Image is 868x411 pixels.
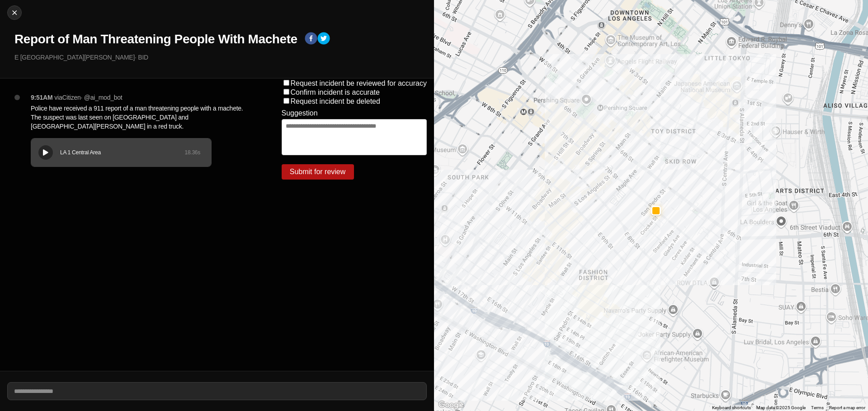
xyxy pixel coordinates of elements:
[282,164,354,180] button: Submit for review
[31,93,52,102] p: 9:51AM
[291,79,427,87] label: Request incident be reviewed for accuracy
[14,53,427,62] p: E [GEOGRAPHIC_DATA][PERSON_NAME] · BID
[712,405,751,411] button: Keyboard shortcuts
[54,93,122,102] p: via Citizen · @ ai_mod_bot
[60,149,184,156] div: LA 1 Central Area
[811,405,824,410] a: Terms (opens in new tab)
[436,399,466,411] a: Open this area in Google Maps (opens a new window)
[829,405,865,410] a: Report a map error
[317,32,330,46] button: twitter
[31,104,245,131] p: Police have received a 911 report of a man threatening people with a machete. The suspect was las...
[291,97,380,105] label: Request incident be deleted
[184,149,200,156] div: 18.36 s
[10,8,19,17] img: cancel
[14,31,297,47] h1: Report of Man Threatening People With Machete
[436,399,466,411] img: Google
[756,405,806,410] span: Map data ©2025 Google
[7,5,22,20] button: cancel
[305,32,317,46] button: facebook
[282,109,318,117] label: Suggestion
[291,88,380,96] label: Confirm incident is accurate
